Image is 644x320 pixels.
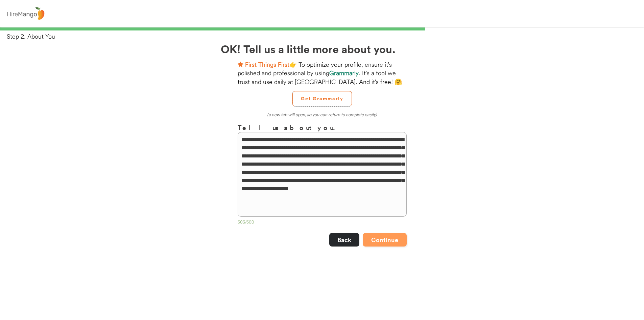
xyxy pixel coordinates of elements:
[267,112,377,117] em: (a new tab will open, so you can return to complete easily)
[238,60,407,86] div: 👉 To optimize your profile, ensure it's polished and professional by using . It's a tool we trust...
[245,61,289,68] strong: First Things First
[7,32,644,41] div: Step 2. About You
[5,6,46,22] img: logo%20-%20hiremango%20gray.png
[329,69,359,77] strong: Grammarly
[1,27,643,30] div: 66%
[363,233,407,247] button: Continue
[238,219,407,226] div: 503/500
[238,123,407,132] h3: Tell us about you.
[221,41,424,57] h2: OK! Tell us a little more about you.
[329,233,359,247] button: Back
[292,91,352,106] button: Get Grammarly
